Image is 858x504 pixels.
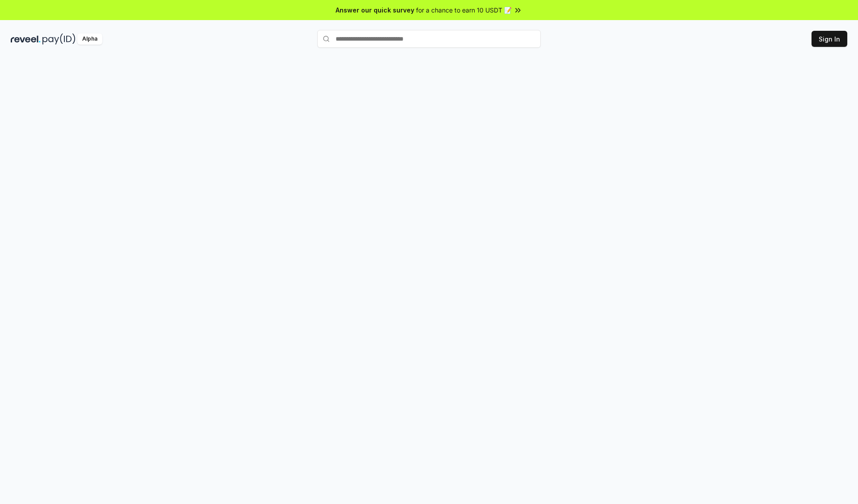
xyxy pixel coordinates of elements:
img: pay_id [42,33,76,45]
span: Answer our quick survey [336,5,414,15]
div: Alpha [77,33,102,45]
span: for a chance to earn 10 USDT 📝 [416,5,512,15]
button: Sign In [812,31,847,47]
img: reveel_dark [11,33,41,45]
